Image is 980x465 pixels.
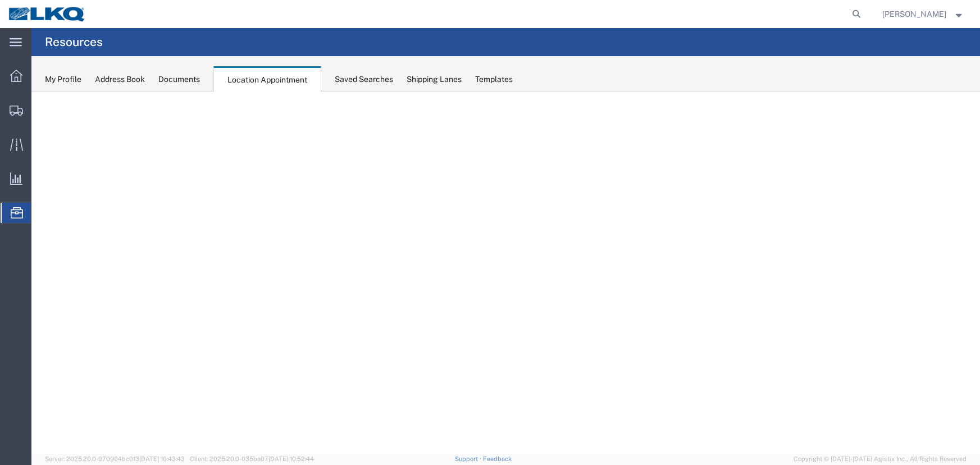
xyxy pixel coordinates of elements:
a: Feedback [483,455,512,462]
img: logo [8,6,86,22]
span: [DATE] 10:52:44 [268,455,314,462]
a: Support [455,455,483,462]
span: Alfredo Garcia [882,8,946,20]
div: Documents [158,74,200,85]
iframe: FS Legacy Container [31,92,980,453]
div: Saved Searches [335,74,393,85]
button: [PERSON_NAME] [882,7,965,21]
div: Location Appointment [213,66,321,92]
div: My Profile [45,74,81,85]
span: [DATE] 10:43:43 [139,455,185,462]
span: Client: 2025.20.0-035ba07 [190,455,314,462]
div: Templates [475,74,513,85]
span: Copyright © [DATE]-[DATE] Agistix Inc., All Rights Reserved [794,454,967,464]
span: Server: 2025.20.0-970904bc0f3 [45,455,185,462]
div: Shipping Lanes [407,74,462,85]
div: Address Book [95,74,145,85]
h4: Resources [45,28,103,56]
